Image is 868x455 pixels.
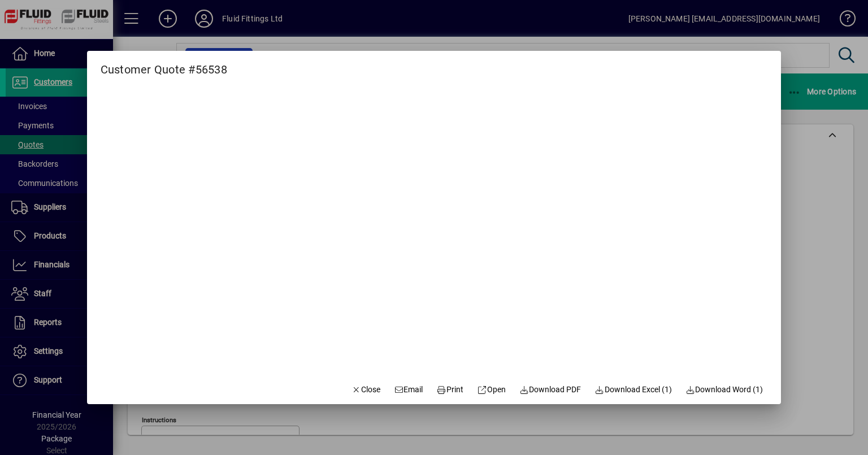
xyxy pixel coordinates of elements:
[394,384,423,396] span: Email
[519,384,581,396] span: Download PDF
[432,379,468,400] button: Print
[389,379,428,400] button: Email
[515,379,586,400] a: Download PDF
[681,379,768,400] button: Download Word (1)
[351,384,380,396] span: Close
[590,379,676,400] button: Download Excel (1)
[87,51,241,79] h2: Customer Quote #56538
[346,379,385,400] button: Close
[477,384,506,396] span: Open
[685,384,763,396] span: Download Word (1)
[437,384,464,396] span: Print
[472,379,510,400] a: Open
[594,384,672,396] span: Download Excel (1)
